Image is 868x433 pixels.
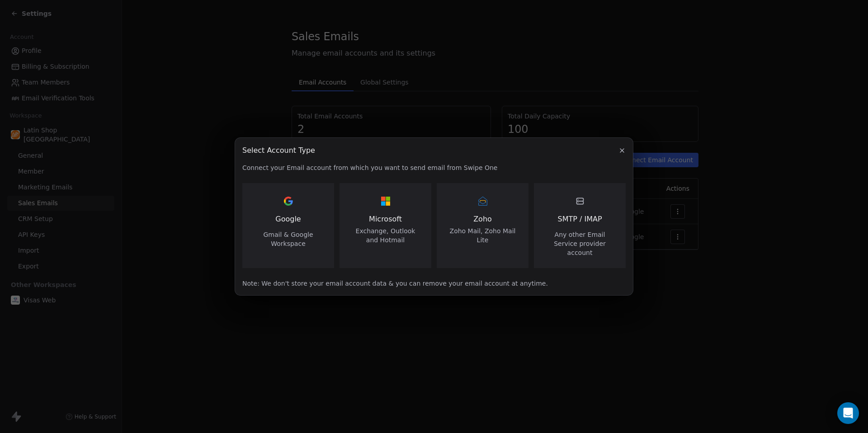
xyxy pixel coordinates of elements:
[275,214,301,225] span: Google
[448,226,518,245] span: Zoho Mail, Zoho Mail Lite
[242,163,626,172] span: Connect your Email account from which you want to send email from Swipe One
[350,214,420,225] span: Microsoft
[557,214,602,225] span: SMTP / IMAP
[253,230,323,248] span: Gmail & Google Workspace
[545,230,615,257] span: Any other Email Service provider account
[242,145,315,156] span: Select Account Type
[448,214,518,225] span: Zoho
[242,279,626,288] span: Note: We don't store your email account data & you can remove your email account at anytime.
[350,226,420,245] span: Exchange, Outlook and Hotmail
